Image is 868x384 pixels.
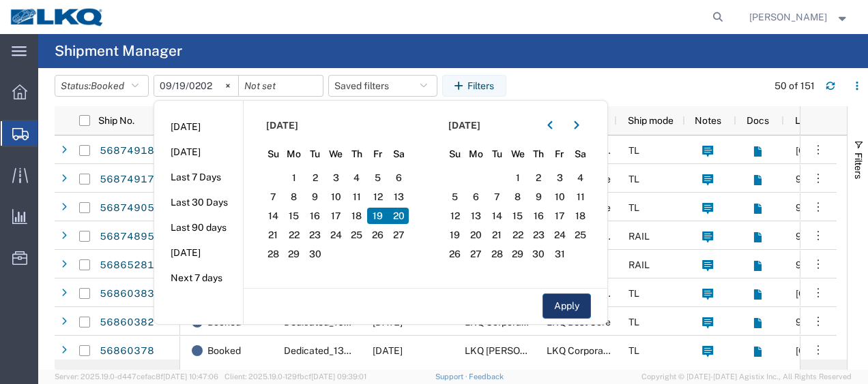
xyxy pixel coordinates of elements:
span: 31 [549,246,570,262]
span: 22 [507,227,528,243]
span: 1 [507,170,528,186]
span: Th [347,147,368,161]
span: 30 [528,246,549,262]
span: 11 [347,189,368,205]
span: 17 [325,208,347,224]
span: 16 [528,208,549,224]
span: 13 [465,208,487,224]
span: 24 [549,227,570,243]
span: Tu [304,147,325,161]
span: 30 [304,246,325,262]
a: 56865281 [99,255,155,276]
li: [DATE] [154,240,243,266]
span: 27 [465,246,487,262]
span: RAIL [628,259,650,270]
span: 18 [347,208,368,224]
input: Not set [239,76,323,96]
li: Last 7 Days [154,165,243,190]
span: 17 [549,208,570,224]
span: 29 [284,246,305,262]
span: 9 [304,189,325,205]
input: Not set [154,76,238,96]
span: Copyright © [DATE]-[DATE] Agistix Inc., All Rights Reserved [641,371,852,383]
span: 8 [507,189,528,205]
span: Tu [487,147,508,161]
span: Ship No. [98,115,134,126]
span: 21 [263,227,284,243]
h4: Shipment Manager [55,34,182,68]
li: Last 30 Days [154,190,243,215]
span: 19 [445,227,466,243]
span: 20 [388,208,409,224]
span: Mo [465,147,487,161]
span: 12 [445,208,466,224]
span: 18 [570,208,591,224]
span: TL [628,174,639,185]
span: 6 [465,189,487,205]
span: 10 [325,189,347,205]
span: 11 [570,189,591,205]
a: 56860382 [99,312,155,334]
span: 2 [528,170,549,186]
span: 28 [263,246,284,262]
span: 25 [347,227,368,243]
span: 7 [263,189,284,205]
span: 21 [487,227,508,243]
span: 27 [388,227,409,243]
span: [DATE] 09:39:01 [311,372,366,381]
a: 56860378 [99,340,155,362]
span: 10 [549,189,570,205]
span: 5 [367,170,388,186]
button: [PERSON_NAME] [749,9,850,25]
span: 9 [528,189,549,205]
span: Sa [388,147,409,161]
span: LKQ Triplett - Akron [465,345,595,356]
span: Dedicated_1300_1635_Eng Trans [284,345,433,356]
span: 1 [284,170,305,186]
span: 4 [570,170,591,186]
img: logo [10,7,105,27]
span: 28 [487,246,508,262]
span: 14 [263,208,284,224]
span: Filters [853,153,864,179]
span: Booked [91,80,124,91]
span: 26 [367,227,388,243]
span: TL [628,288,639,299]
span: 4 [347,170,368,186]
span: 3 [325,170,347,186]
a: Support [435,372,469,381]
span: 7 [487,189,508,205]
span: 10/23/2025 [373,345,403,356]
span: 29 [507,246,528,262]
span: [DATE] [448,118,480,133]
a: 56874917 [99,169,155,191]
span: Notes [695,115,721,126]
span: 15 [284,208,305,224]
span: Robert Benette [749,10,827,25]
span: TL [628,317,639,327]
span: 5 [445,189,466,205]
span: 3 [549,170,570,186]
span: Location [795,115,833,126]
button: Status:Booked [55,75,149,97]
span: Client: 2025.19.0-129fbcf [225,372,366,381]
span: 23 [304,227,325,243]
span: Booked [207,336,241,365]
span: Docs [747,115,769,126]
button: Apply [542,293,591,319]
span: Th [528,147,549,161]
a: 56860383 [99,283,155,305]
a: 56874905 [99,197,155,219]
div: 50 of 151 [775,79,815,93]
span: 25 [570,227,591,243]
span: 23 [528,227,549,243]
span: Fr [549,147,570,161]
span: 6 [388,170,409,186]
button: Saved filters [328,75,437,97]
li: [DATE] [154,114,243,140]
span: Su [445,147,466,161]
span: TL [628,145,639,156]
span: LKQ Corporation [547,345,620,356]
span: 13 [388,189,409,205]
span: We [325,147,347,161]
